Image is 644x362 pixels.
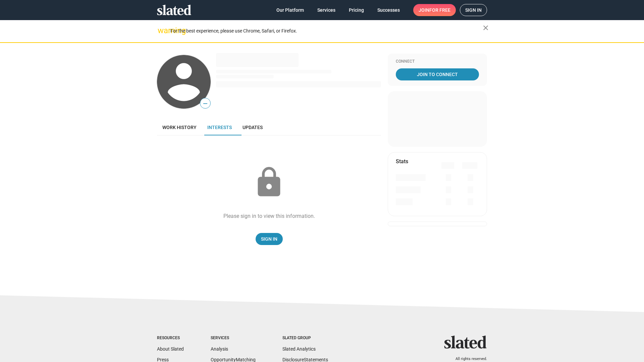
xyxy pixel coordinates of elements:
[397,68,478,80] span: Join To Connect
[343,4,369,16] a: Pricing
[317,4,335,16] span: Services
[429,4,450,16] span: for free
[237,119,268,135] a: Updates
[200,99,210,108] span: —
[372,4,405,16] a: Successes
[162,125,197,130] span: Work history
[396,68,479,80] a: Join To Connect
[256,233,283,245] a: Sign In
[252,166,286,199] mat-icon: lock
[243,125,263,130] span: Updates
[396,59,479,64] div: Connect
[158,26,166,35] mat-icon: warning
[207,125,232,130] span: Interests
[157,119,202,135] a: Work history
[465,4,482,16] span: Sign in
[419,4,450,16] span: Join
[157,336,184,341] div: Resources
[282,346,316,352] a: Slated Analytics
[211,336,256,341] div: Services
[460,4,487,16] a: Sign in
[312,4,341,16] a: Services
[377,4,400,16] span: Successes
[482,24,490,32] mat-icon: close
[211,346,228,352] a: Analysis
[413,4,456,16] a: Joinfor free
[157,346,184,352] a: About Slated
[261,233,277,245] span: Sign In
[349,4,364,16] span: Pricing
[271,4,309,16] a: Our Platform
[202,119,237,135] a: Interests
[223,213,315,220] div: Please sign in to view this information.
[170,26,483,36] div: For the best experience, please use Chrome, Safari, or Firefox.
[282,336,328,341] div: Slated Group
[396,158,408,165] mat-card-title: Stats
[276,4,304,16] span: Our Platform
